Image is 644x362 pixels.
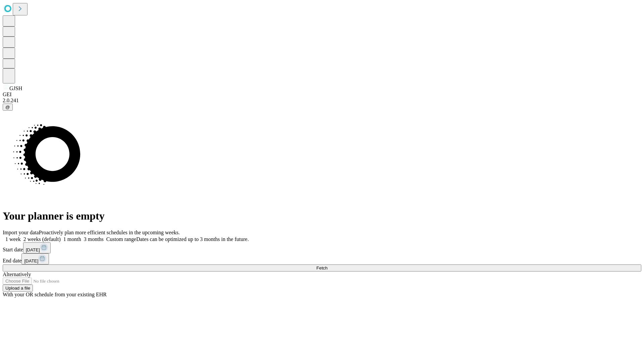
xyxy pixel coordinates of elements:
h1: Your planner is empty [3,210,641,222]
div: End date [3,253,641,264]
span: Fetch [316,265,327,270]
span: Proactively plan more efficient schedules in the upcoming weeks. [39,230,180,235]
button: Upload a file [3,285,33,292]
span: 1 month [63,236,81,242]
button: Fetch [3,264,641,271]
div: 2.0.241 [3,98,641,104]
span: [DATE] [26,247,40,252]
button: [DATE] [23,242,51,253]
span: [DATE] [24,258,38,263]
span: With your OR schedule from your existing EHR [3,292,107,297]
button: [DATE] [21,253,49,264]
span: Custom range [106,236,136,242]
span: 2 weeks (default) [23,236,61,242]
span: Dates can be optimized up to 3 months in the future. [136,236,249,242]
span: 3 months [84,236,104,242]
span: GJSH [9,85,22,91]
span: Import your data [3,230,39,235]
span: Alternatively [3,271,31,277]
span: @ [5,105,10,110]
button: @ [3,104,13,111]
div: Start date [3,242,641,253]
div: GEI [3,92,641,98]
span: 1 week [5,236,21,242]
